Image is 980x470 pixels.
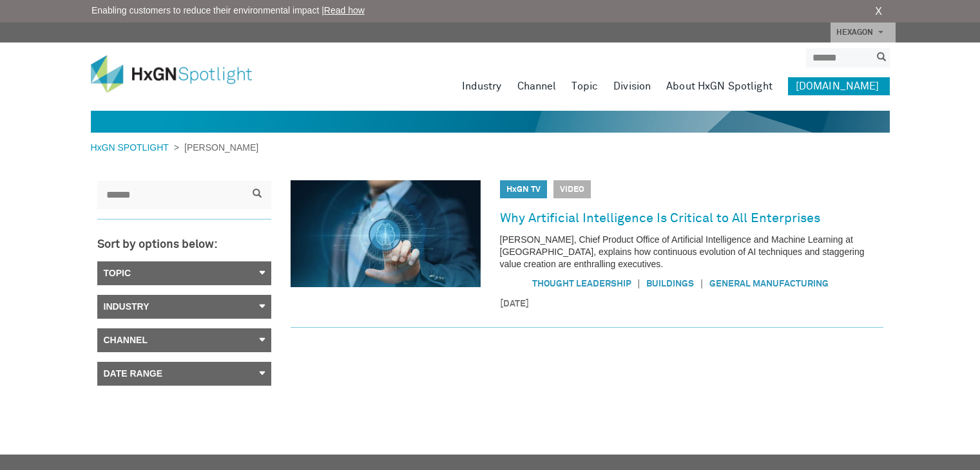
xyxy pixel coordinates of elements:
a: Channel [517,77,557,95]
img: HxGN Spotlight [91,55,271,93]
a: HxGN TV [506,185,541,194]
a: Date Range [97,362,271,386]
a: Channel [97,328,271,352]
div: > [91,141,259,155]
span: Video [553,180,591,198]
time: [DATE] [500,297,883,311]
a: X [875,4,882,19]
h3: Sort by options below: [97,239,271,252]
a: [DOMAIN_NAME] [788,77,890,95]
img: Why Artificial Intelligence Is Critical to All Enterprises [291,180,481,287]
a: General manufacturing [709,279,829,288]
a: Buildings [646,279,694,288]
a: Topic [572,77,598,95]
a: Industry [462,77,502,95]
a: About HxGN Spotlight [666,77,773,95]
a: Why Artificial Intelligence Is Critical to All Enterprises [500,208,820,229]
a: Division [613,77,651,95]
span: | [694,277,709,290]
p: [PERSON_NAME], Chief Product Office of Artificial Intelligence and Machine Learning at [GEOGRAPHI... [500,234,883,270]
span: | [631,277,647,290]
span: [PERSON_NAME] [179,142,258,153]
a: Thought Leadership [532,279,631,288]
a: Industry [97,295,271,319]
span: Enabling customers to reduce their environmental impact | [91,4,365,17]
a: HEXAGON [831,23,896,42]
a: HxGN SPOTLIGHT [91,142,174,153]
a: Read how [324,5,365,15]
a: Topic [97,261,271,285]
